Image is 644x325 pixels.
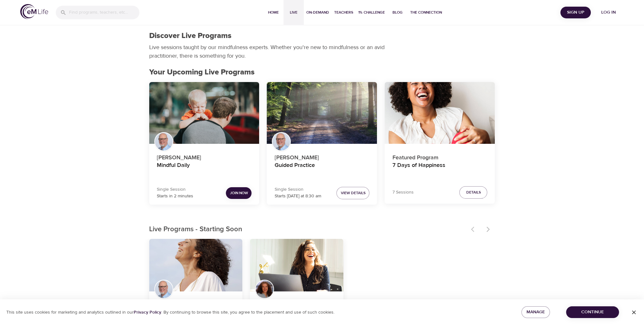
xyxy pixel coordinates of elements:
[258,298,336,308] p: [PERSON_NAME] ·
[334,9,353,16] span: Teachers
[571,308,614,316] span: Continue
[149,224,467,235] p: Live Programs - Starting Soon
[157,298,235,308] p: [PERSON_NAME]
[566,306,619,318] button: Continue
[390,9,405,16] span: Blog
[521,306,550,318] button: Manage
[306,9,329,16] span: On-Demand
[286,9,301,16] span: Live
[266,9,281,16] span: Home
[149,43,387,60] p: Live sessions taught by our mindfulness experts. Whether you're new to mindfulness or an avid pra...
[336,187,369,199] button: View Details
[157,193,193,200] p: Starts in 2 minutes
[459,186,487,199] button: Details
[267,82,377,144] button: Guided Practice
[20,4,48,19] img: logo
[274,186,321,193] p: Single Session
[274,162,369,177] h4: Guided Practice
[149,31,232,41] h1: Discover Live Programs
[149,68,495,77] h2: Your Upcoming Live Programs
[157,186,193,193] p: Single Session
[149,82,259,144] button: Mindful Daily
[226,187,252,199] button: Join Now
[392,189,413,196] p: 7 Sessions
[157,151,252,162] p: [PERSON_NAME]
[149,239,243,291] button: Thoughts are Not Facts
[596,9,621,16] span: Log in
[392,151,487,162] p: Featured Program
[593,7,624,18] button: Log in
[560,7,591,18] button: Sign Up
[410,9,442,16] span: The Connection
[230,190,248,196] span: Join Now
[385,82,495,144] button: 7 Days of Happiness
[134,309,161,315] a: Privacy Policy
[274,193,321,200] p: Starts [DATE] at 8:30 am
[563,9,588,16] span: Sign Up
[466,189,481,196] span: Details
[250,239,343,291] button: Skills to Thrive in Anxious Times
[69,6,139,19] input: Find programs, teachers, etc...
[358,9,385,16] span: 1% Challenge
[341,190,365,196] span: View Details
[526,308,545,316] span: Manage
[274,151,369,162] p: [PERSON_NAME]
[392,162,487,177] h4: 7 Days of Happiness
[157,162,252,177] h4: Mindful Daily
